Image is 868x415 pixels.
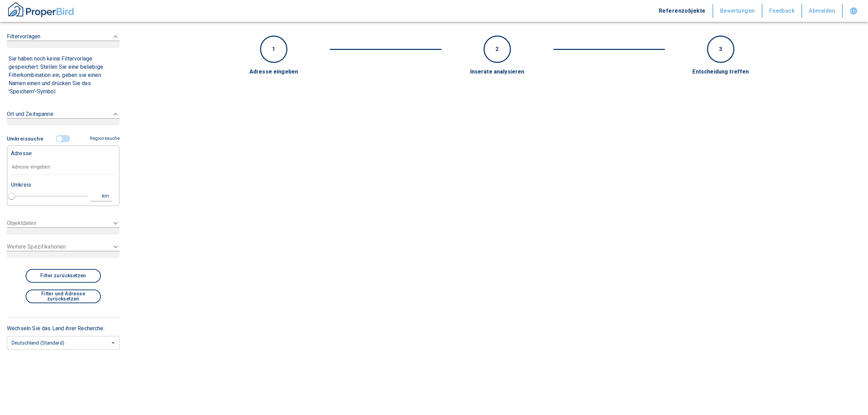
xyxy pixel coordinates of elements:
div: Filtervorlagen [7,26,120,55]
div: Ort und Zeitspanne [7,103,120,132]
div: Filtervorlagen [7,132,120,210]
button: Bewertungen [713,4,762,18]
div: km [104,192,110,200]
button: Umkreissuche [7,132,46,145]
p: Ort und Zeitspanne [7,110,53,118]
p: Umkreis [11,181,31,189]
div: Weitere Spezifikationen [7,239,120,262]
img: ProperBird Logo and Home Button [7,1,75,18]
p: 2 [496,45,499,53]
p: Adresse [11,149,32,158]
div: Objektdaten [7,215,120,239]
div: Inserate analysieren [413,68,581,76]
button: Abmelden [802,4,843,18]
p: Wechseln Sie das Land ihrer Recherche: [7,324,120,333]
div: Deutschland (Standard) [7,334,120,352]
p: 1 [272,45,275,53]
p: Filtervorlagen [7,32,40,41]
div: Filtervorlagen [7,55,120,98]
p: Objektdaten [7,219,36,227]
div: Entscheidung treffen [637,68,805,76]
div: Adresse eingeben [190,68,358,76]
input: Adresse eingeben [11,159,116,175]
button: Filter und Adresse zurücksetzen [26,290,101,303]
button: km [90,191,112,201]
button: Feedback [762,4,802,18]
p: Sie haben noch keine Filtervorlage gespeichert. Stellen Sie eine beliebige Filterkombination ein,... [9,55,118,96]
p: Weitere Spezifikationen [7,243,66,251]
button: Regionssuche [87,133,120,145]
button: Filter zurücksetzen [26,269,101,283]
button: ProperBird Logo and Home Button [7,1,75,21]
button: Referenzobjekte [652,4,713,18]
p: 3 [719,45,722,53]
